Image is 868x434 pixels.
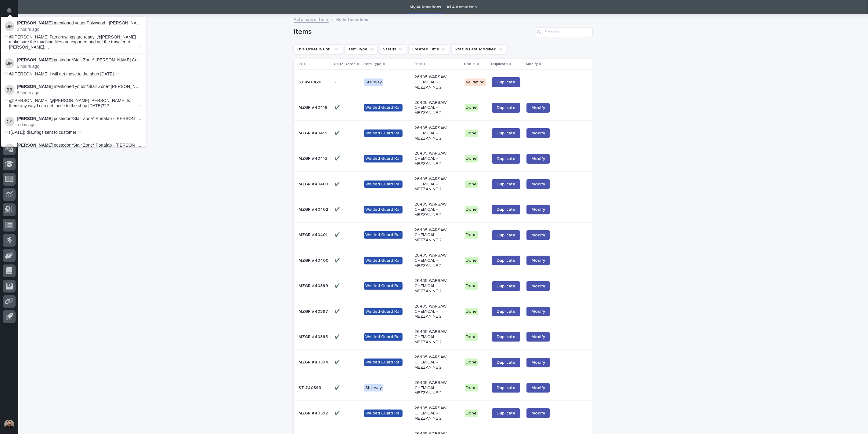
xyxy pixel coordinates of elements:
[17,27,142,32] p: 2 hours ago
[492,230,520,240] a: Duplicate
[17,84,142,89] p: mentioned you on *Stair Zone* [PERSON_NAME] Construction - Soar! Adventure Park - Deck Guardraili...
[294,375,593,400] tr: ST #40393ST #40393 ✔️✔️ Stairway26405 WARSAW CHEMICAL - MEZZANINE 2DoneDuplicateModify
[364,181,403,188] div: Welded Guard Rail
[9,35,138,50] span: @[PERSON_NAME] Fab drawings are ready. @[PERSON_NAME] make sure the machine files are exported an...
[414,126,458,141] p: 26405 WARSAW CHEMICAL - MEZZANINE 2
[380,44,406,54] button: Status
[465,104,478,111] div: Done
[5,21,14,31] img: Ben Miller
[298,78,323,85] p: ST #40426
[497,386,515,390] span: Duplicate
[298,308,329,314] p: MZGR #40397
[363,61,382,67] p: Item Type
[335,129,341,136] p: ✔️
[17,84,52,89] strong: [PERSON_NAME]
[531,131,545,135] span: Modify
[364,308,403,315] div: Welded Guard Rail
[5,144,14,153] img: Ben Miller
[5,117,14,126] img: Cole Ziegler
[294,171,593,197] tr: MZGR #40403MZGR #40403 ✔️✔️ Welded Guard Rail26405 WARSAW CHEMICAL - MEZZANINE 2DoneDuplicateModify
[497,207,515,212] span: Duplicate
[526,383,550,393] a: Modify
[414,228,458,243] p: 26405 WARSAW CHEMICAL - MEZZANINE 2
[17,122,142,127] p: a day ago
[298,384,322,391] p: ST #40393
[364,410,403,417] div: Welded Guard Rail
[531,106,545,110] span: Modify
[364,78,383,86] div: Stairway
[364,231,403,239] div: Welded Guard Rail
[465,257,478,264] div: Done
[497,80,515,84] span: Duplicate
[298,359,329,365] p: MZGR #40394
[335,333,341,340] p: ✔️
[294,222,593,248] tr: MZGR #40401MZGR #40401 ✔️✔️ Welded Guard Rail26405 WARSAW CHEMICAL - MEZZANINE 2DoneDuplicateModify
[414,406,458,421] p: 26405 WARSAW CHEMICAL - MEZZANINE 2
[531,386,545,390] span: Modify
[364,257,403,264] div: Welded Guard Rail
[9,130,77,135] span: ([DATE]) drawings sent to customer
[335,104,341,110] p: ✔️
[492,358,520,367] a: Duplicate
[497,233,515,237] span: Duplicate
[9,98,130,108] span: @[PERSON_NAME] @[PERSON_NAME] [PERSON_NAME] Is there any way I can get these to the shop [DATE]???
[526,179,550,189] a: Modify
[531,335,545,339] span: Modify
[531,284,545,288] span: Modify
[298,282,329,289] p: MZGR #40399
[294,350,593,375] tr: MZGR #40394MZGR #40394 ✔️✔️ Welded Guard Rail26405 WARSAW CHEMICAL - MEZZANINE 2DoneDuplicateModify
[465,129,478,137] div: Done
[492,179,520,189] a: Duplicate
[334,61,356,67] p: Up to Date?
[531,411,545,415] span: Modify
[497,284,515,288] span: Duplicate
[294,324,593,350] tr: MZGR #40395MZGR #40395 ✔️✔️ Welded Guard Rail26405 WARSAW CHEMICAL - MEZZANINE 2DoneDuplicateModify
[464,61,476,67] p: Status
[526,154,550,164] a: Modify
[465,308,478,315] div: Done
[465,410,478,417] div: Done
[414,329,458,345] p: 26405 WARSAW CHEMICAL - MEZZANINE 2
[294,44,342,54] button: This Order is For...
[452,44,506,54] button: Status Last Modified
[364,333,403,341] div: Welded Guard Rail
[526,307,550,316] a: Modify
[465,206,478,213] div: Done
[335,231,341,238] p: ✔️
[335,257,341,263] p: ✔️
[414,177,458,192] p: 26405 WARSAW CHEMICAL - MEZZANINE 2
[465,359,478,366] div: Done
[298,257,330,263] p: MZGR #40400
[526,61,538,67] p: Modify
[465,78,486,86] div: Validating
[294,70,593,95] tr: ST #40426ST #40426 -- Stairway26405 WARSAW CHEMICAL - MEZZANINE 2ValidatingDuplicate
[526,205,550,214] a: Modify
[5,85,14,95] img: Brian Bontrager
[497,157,515,161] span: Duplicate
[492,103,520,113] a: Duplicate
[409,44,449,54] button: Created Time
[492,332,520,342] a: Duplicate
[17,57,142,63] p: posted on *Stair Zone* [PERSON_NAME] Construction - Soar! Adventure Park - Deck Guardrailing :
[414,100,458,115] p: 26405 WARSAW CHEMICAL - MEZZANINE 2
[17,20,142,26] p: mentioned you on Polywood - [PERSON_NAME] :
[414,253,458,268] p: 26405 WARSAW CHEMICAL - MEZZANINE 2
[294,146,593,171] tr: MZGR #40413MZGR #40413 ✔️✔️ Welded Guard Rail26405 WARSAW CHEMICAL - MEZZANINE 2DoneDuplicateModify
[465,231,478,239] div: Done
[414,355,458,370] p: 26405 WARSAW CHEMICAL - MEZZANINE 2
[298,129,328,136] p: MZGR #40415
[298,410,329,416] p: MZGR #40392
[8,7,16,17] div: Notifications
[294,197,593,222] tr: MZGR #40402MZGR #40402 ✔️✔️ Welded Guard Rail26405 WARSAW CHEMICAL - MEZZANINE 2DoneDuplicateModify
[465,155,478,162] div: Done
[531,207,545,212] span: Modify
[298,155,328,161] p: MZGR #40413
[497,309,515,314] span: Duplicate
[414,61,422,67] p: Title
[414,202,458,217] p: 26405 WARSAW CHEMICAL - MEZZANINE 2
[414,380,458,396] p: 26405 WARSAW CHEMICAL - MEZZANINE 2
[414,278,458,294] p: 26405 WARSAW CHEMICAL - MEZZANINE 2
[294,16,329,23] a: Automated Items
[465,384,478,392] div: Done
[492,408,520,418] a: Duplicate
